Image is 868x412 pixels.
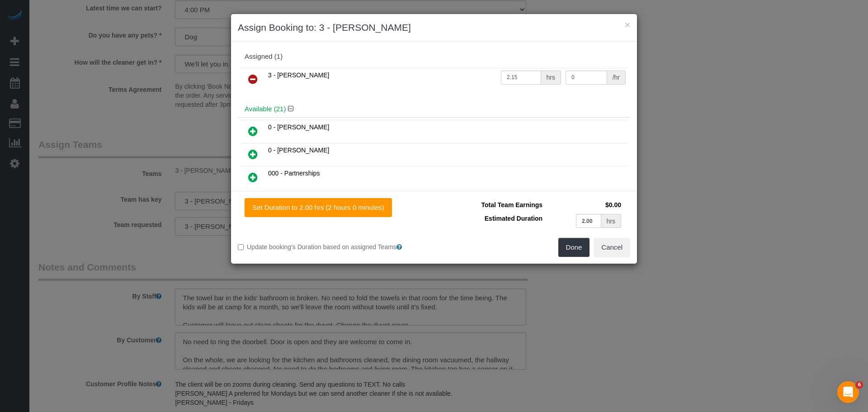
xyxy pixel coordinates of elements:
div: Assigned (1) [245,53,623,61]
div: /hr [607,71,626,85]
label: Update booking's Duration based on assigned Teams [238,242,427,251]
span: 000 - Partnerships [268,170,320,177]
span: 0 - [PERSON_NAME] [268,147,329,154]
iframe: Intercom live chat [837,381,859,403]
button: × [625,20,630,29]
h4: Available (21) [245,105,623,113]
span: 0 - [PERSON_NAME] [268,123,329,131]
button: Cancel [594,238,630,257]
div: hrs [541,71,561,85]
input: Update booking's Duration based on assigned Teams [238,244,244,250]
span: 3 - [PERSON_NAME] [268,71,329,79]
h3: Assign Booking to: 3 - [PERSON_NAME] [238,21,630,34]
td: $0.00 [545,198,623,212]
button: Done [558,238,590,257]
div: hrs [601,214,621,228]
span: 6 [856,381,863,388]
span: Estimated Duration [485,215,542,222]
button: Set Duration to 2.00 hrs (2 hours 0 minutes) [245,198,392,217]
td: Total Team Earnings [441,198,545,212]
